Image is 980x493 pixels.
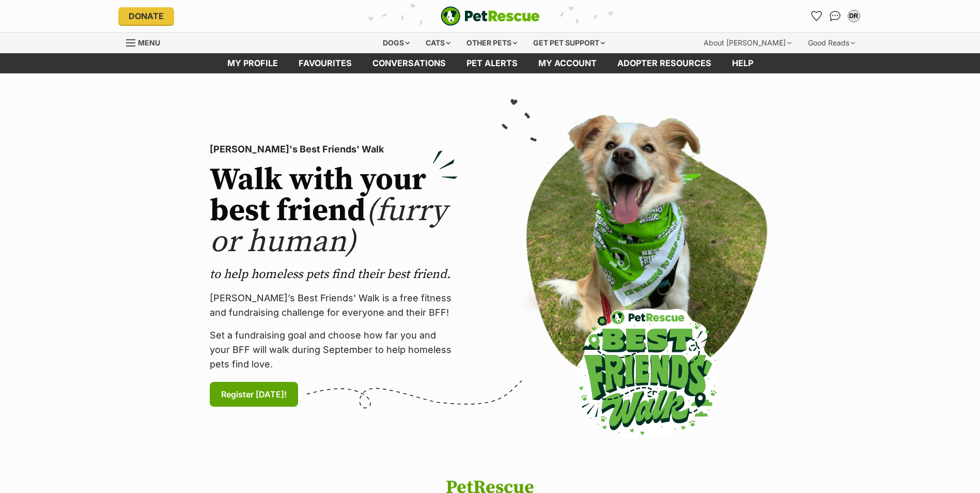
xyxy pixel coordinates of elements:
[210,291,458,320] p: [PERSON_NAME]’s Best Friends' Walk is a free fitness and fundraising challenge for everyone and t...
[607,53,722,73] a: Adopter resources
[376,33,417,53] div: Dogs
[118,7,174,25] a: Donate
[696,33,799,53] div: About [PERSON_NAME]
[441,6,540,26] a: PetRescue
[210,192,447,261] span: (furry or human)
[827,8,844,24] a: Conversations
[722,53,764,73] a: Help
[526,33,612,53] div: Get pet support
[138,38,160,47] span: Menu
[210,142,458,157] p: [PERSON_NAME]'s Best Friends' Walk
[830,11,841,21] img: chat-41dd97257d64d25036548639549fe6c8038ab92f7586957e7f3b1b290dea8141.svg
[217,53,288,73] a: My profile
[210,266,458,283] p: to help homeless pets find their best friend.
[459,33,524,53] div: Other pets
[801,33,862,53] div: Good Reads
[221,388,287,400] span: Register [DATE]!
[808,8,862,24] ul: Account quick links
[418,33,458,53] div: Cats
[846,8,862,24] button: My account
[210,328,458,372] p: Set a fundraising goal and choose how far you and your BFF will walk during September to help hom...
[456,53,528,73] a: Pet alerts
[288,53,362,73] a: Favourites
[441,6,540,26] img: logo-e224e6f780fb5917bec1dbf3a21bbac754714ae5b6737aabdf751b685950b380.svg
[210,382,298,407] a: Register [DATE]!
[362,53,456,73] a: conversations
[126,33,167,51] a: Menu
[210,165,458,258] h2: Walk with your best friend
[849,11,859,21] div: DR
[808,8,825,24] a: Favourites
[528,53,607,73] a: My account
